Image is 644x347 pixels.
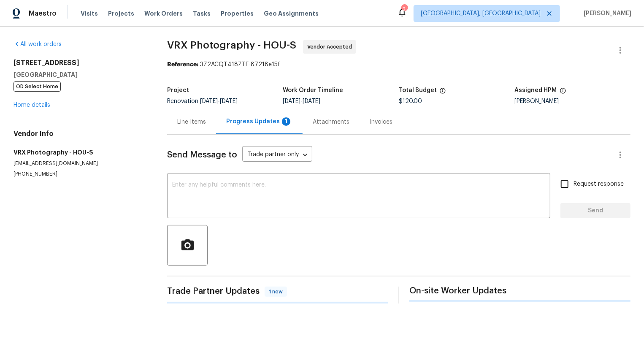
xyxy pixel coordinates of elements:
span: OD Select Home [14,81,61,92]
span: [DATE] [303,98,321,104]
span: Send Message to [167,151,237,159]
span: [DATE] [220,98,238,104]
span: The total cost of line items that have been proposed by Opendoor. This sum includes line items th... [439,87,446,98]
span: VRX Photography - HOU-S [167,40,296,50]
div: 3Z2ACQT418ZTE-87218e15f [167,60,630,69]
h2: [STREET_ADDRESS] [14,59,147,67]
span: Geo Assignments [264,9,319,18]
span: Trade Partner Updates [167,287,388,297]
h5: Total Budget [399,87,437,93]
h5: Assigned HPM [515,87,557,93]
span: $120.00 [399,98,422,104]
div: Progress Updates [226,117,292,126]
span: 1 new [265,287,286,296]
span: Maestro [29,9,57,18]
h5: [GEOGRAPHIC_DATA] [14,70,147,79]
h5: Work Order Timeline [283,87,344,93]
b: Reference: [167,62,198,68]
span: Vendor Accepted [307,43,355,51]
span: On-site Worker Updates [409,287,630,295]
h5: VRX Photography - HOU-S [14,148,147,157]
div: Trade partner only [242,148,312,162]
span: Renovation [167,98,238,104]
div: Line Items [177,118,206,126]
span: Tasks [193,11,211,16]
span: Request response [574,180,624,189]
span: Work Orders [144,9,183,18]
span: [PERSON_NAME] [580,9,631,18]
h5: Project [167,87,189,93]
div: 2 [401,5,407,14]
div: Attachments [313,118,349,126]
span: [GEOGRAPHIC_DATA], [GEOGRAPHIC_DATA] [421,9,541,18]
p: [PHONE_NUMBER] [14,171,147,178]
div: Invoices [370,118,392,126]
a: Home details [14,102,50,108]
div: [PERSON_NAME] [515,98,631,104]
p: [EMAIL_ADDRESS][DOMAIN_NAME] [14,160,147,167]
span: Properties [221,9,254,18]
span: - [200,98,238,104]
span: Projects [108,9,134,18]
span: The hpm assigned to this work order. [560,87,566,98]
span: [DATE] [283,98,301,104]
span: [DATE] [200,98,218,104]
span: - [283,98,321,104]
div: 1 [282,117,290,126]
h4: Vendor Info [14,130,147,138]
a: All work orders [14,41,62,47]
span: Visits [81,9,98,18]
